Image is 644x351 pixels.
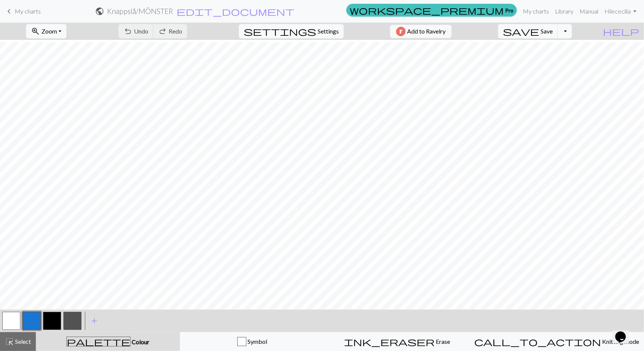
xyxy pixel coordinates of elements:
[239,24,344,38] button: SettingsSettings
[244,26,316,37] span: settings
[5,336,14,347] span: highlight_alt
[346,4,517,17] a: Pro
[474,336,601,347] span: call_to_action
[396,27,406,36] img: Ravelry
[14,338,31,345] span: Select
[344,336,435,347] span: ink_eraser
[603,26,639,37] span: help
[244,27,316,36] i: Settings
[5,5,41,18] a: My charts
[5,6,14,17] span: keyboard_arrow_left
[180,332,325,351] button: Symbol
[107,7,173,15] h2: Knappslå / MÖNSTER
[324,332,469,351] button: Erase
[576,4,601,19] a: Manual
[350,5,504,15] span: workspace_premium
[246,338,267,345] span: Symbol
[601,338,639,345] span: Knitting mode
[520,4,552,19] a: My charts
[41,27,57,35] span: Zoom
[90,316,99,326] span: add
[552,4,576,19] a: Library
[469,332,644,351] button: Knitting mode
[67,336,130,347] span: palette
[26,24,66,38] button: Zoom
[131,338,149,345] span: Colour
[31,26,40,37] span: zoom_in
[390,25,452,38] button: Add to Ravelry
[503,26,539,37] span: save
[15,8,41,15] span: My charts
[95,6,104,17] span: public
[541,27,553,35] span: Save
[435,338,450,345] span: Erase
[318,27,339,36] span: Settings
[36,332,180,351] button: Colour
[407,27,446,36] span: Add to Ravelry
[612,321,636,343] iframe: chat widget
[498,24,558,38] button: Save
[601,4,639,19] a: Hilececilia
[177,6,294,17] span: edit_document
